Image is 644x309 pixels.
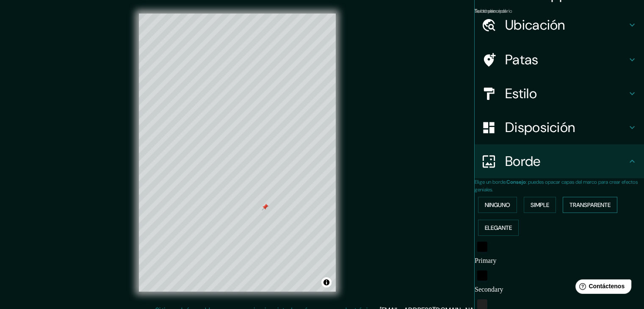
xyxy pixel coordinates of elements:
font: Disposición [505,119,575,136]
font: Simple [531,201,549,209]
div: Estilo [475,77,644,110]
font: : puedes opacar capas del marco para crear efectos geniales. [475,179,638,193]
font: Borde [505,152,541,170]
button: Transparente [563,197,617,213]
font: Transparente [569,201,611,209]
div: Patas [475,43,644,77]
div: Ubicación [475,8,644,42]
button: negro [477,242,487,252]
button: Ninguno [478,197,517,213]
font: Ninguno [485,201,510,209]
font: Patas [505,51,539,69]
div: Disposición [475,110,644,144]
button: Activar o desactivar atribución [321,277,332,287]
font: Subtitular [475,8,495,14]
font: Estilo [505,85,537,102]
button: Simple [524,197,556,213]
font: Consejo [506,179,526,185]
font: Ubicación [505,16,565,34]
div: Borde [475,144,644,178]
iframe: Lanzador de widgets de ayuda [569,276,635,300]
button: Elegante [478,220,519,236]
font: Elegante [485,224,512,232]
button: negro [477,270,487,281]
font: Elige un borde. [475,179,506,185]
